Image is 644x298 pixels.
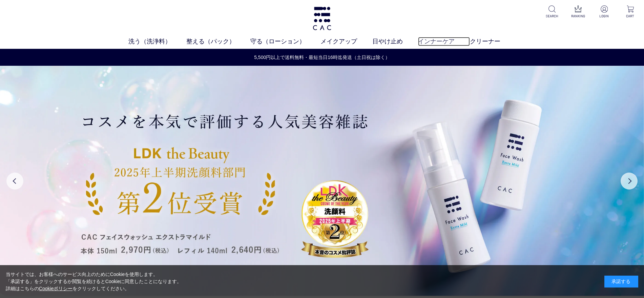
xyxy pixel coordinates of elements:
a: 日やけ止め [372,37,418,46]
div: 承諾する [604,276,638,287]
button: Previous [6,173,23,190]
a: CART [622,5,639,19]
a: クリーナー [470,37,516,46]
a: Cookieポリシー [39,286,73,291]
p: CART [622,14,639,19]
a: メイクアップ [320,37,372,46]
p: SEARCH [544,14,560,19]
div: 当サイトでは、お客様へのサービス向上のためにCookieを使用します。 「承諾する」をクリックするか閲覧を続けるとCookieに同意したことになります。 詳細はこちらの をクリックしてください。 [6,271,182,292]
a: 守る（ローション） [250,37,320,46]
a: インナーケア [418,37,470,46]
img: logo [312,7,332,30]
p: LOGIN [596,14,612,19]
button: Next [621,173,638,190]
a: 整える（パック） [186,37,250,46]
p: RANKING [570,14,586,19]
a: RANKING [570,5,586,19]
a: LOGIN [596,5,612,19]
a: SEARCH [544,5,560,19]
a: 5,500円以上で送料無料・最短当日16時迄発送（土日祝は除く） [0,54,644,61]
a: 洗う（洗浄料） [128,37,186,46]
